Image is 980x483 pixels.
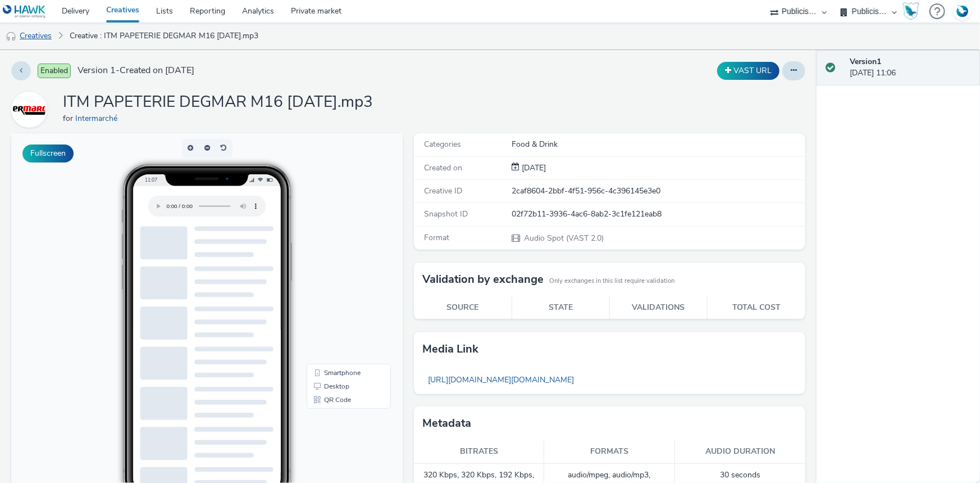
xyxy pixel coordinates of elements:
strong: Version 1 [850,56,881,67]
div: 02f72b11-3936-4ac6-8ab2-3c1fe121eab8 [512,209,804,220]
a: [URL][DOMAIN_NAME][DOMAIN_NAME] [422,369,580,391]
span: Creative ID [424,186,462,196]
button: Fullscreen [22,145,74,162]
li: Desktop [298,246,377,260]
a: Intermarché [75,113,122,124]
div: Creation 21 August 2025, 11:06 [519,162,546,174]
img: undefined Logo [3,4,46,19]
div: Duplicate the creative as a VAST URL [714,62,782,80]
span: [DATE] [519,162,546,173]
span: Enabled [38,64,71,78]
a: Creative : ITM PAPETERIE DEGMAR M16 [DATE].mp3 [64,22,264,49]
span: Audio Spot (VAST 2.0) [523,233,604,243]
h3: Validation by exchange [422,271,544,288]
span: Format [424,232,449,243]
th: Source [414,296,512,319]
th: Bitrates [414,440,544,463]
th: Validations [610,296,708,319]
img: Account FR [954,3,971,20]
span: Snapshot ID [424,209,468,219]
li: Smartphone [298,233,377,246]
span: for [63,113,75,124]
button: VAST URL [717,62,780,80]
span: Desktop [313,250,338,256]
li: QR Code [298,260,377,273]
div: 2caf8604-2bbf-4f51-956c-4c396145e3e0 [512,186,804,197]
span: Smartphone [313,236,349,243]
h3: Media link [422,341,478,358]
div: [DATE] 11:06 [850,56,971,79]
a: Hawk Academy [902,2,924,20]
span: Version 1 - Created on [DATE] [78,64,194,77]
small: Only exchanges in this list require validation [549,277,674,286]
span: Created on [424,162,462,173]
img: Hawk Academy [902,2,919,20]
span: QR Code [313,263,340,270]
h3: Metadata [422,415,471,432]
th: Total cost [708,296,805,319]
th: State [512,296,609,319]
th: Formats [544,440,674,463]
th: Audio duration [675,440,805,463]
div: Food & Drink [512,139,804,150]
span: Categories [424,139,461,150]
img: Intermarché [13,93,45,126]
span: 11:07 [134,43,146,49]
img: audio [6,31,17,42]
a: Intermarché [11,104,52,115]
h1: ITM PAPETERIE DEGMAR M16 [DATE].mp3 [63,92,373,113]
